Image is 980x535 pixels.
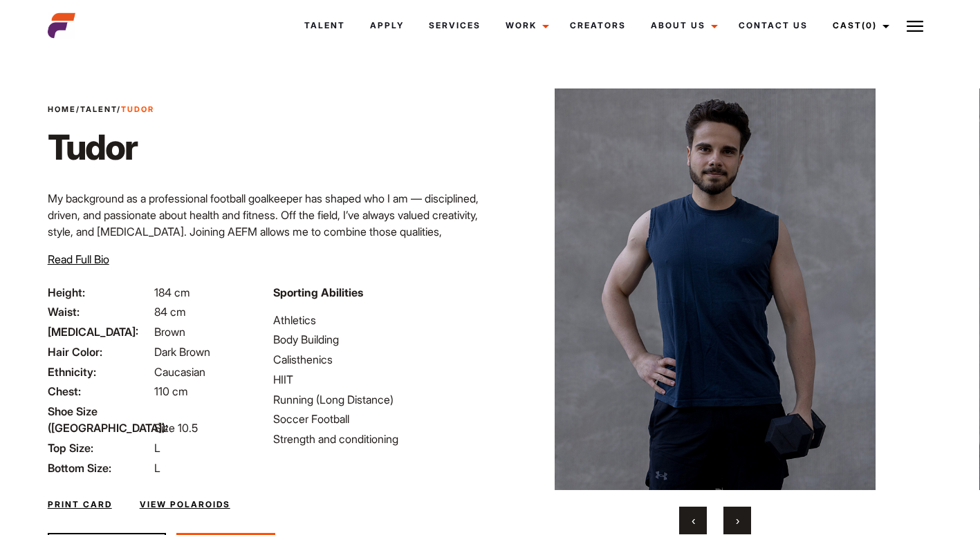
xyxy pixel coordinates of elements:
[273,411,482,427] li: Soccer Football
[273,312,482,328] li: Athletics
[154,325,185,339] span: Brown
[48,251,109,267] button: Read Full Bio
[907,18,923,35] img: Burger icon
[48,284,151,301] span: Height:
[154,365,205,379] span: Caucasian
[154,461,160,475] span: L
[48,126,154,168] h1: Tudor
[557,7,638,44] a: Creators
[154,441,160,455] span: L
[48,344,151,360] span: Hair Color:
[736,514,739,527] span: Next
[48,403,151,436] span: Shoe Size ([GEOGRAPHIC_DATA]):
[48,303,151,320] span: Waist:
[140,498,230,511] a: View Polaroids
[154,285,190,299] span: 184 cm
[48,383,151,400] span: Chest:
[154,421,198,435] span: Size 10.5
[48,440,151,456] span: Top Size:
[48,364,151,380] span: Ethnicity:
[692,514,695,527] span: Previous
[726,7,820,44] a: Contact Us
[48,104,76,114] a: Home
[638,7,726,44] a: About Us
[862,20,877,30] span: (0)
[154,345,210,359] span: Dark Brown
[48,12,75,39] img: cropped-aefm-brand-fav-22-square.png
[80,104,117,114] a: Talent
[416,7,493,44] a: Services
[121,104,154,114] strong: Tudor
[48,323,151,340] span: [MEDICAL_DATA]:
[273,371,482,388] li: HIIT
[273,351,482,368] li: Calisthenics
[292,7,358,44] a: Talent
[48,104,154,115] span: / /
[48,460,151,476] span: Bottom Size:
[48,498,112,511] a: Print Card
[48,252,109,266] span: Read Full Bio
[154,305,186,319] span: 84 cm
[273,391,482,408] li: Running (Long Distance)
[154,384,188,398] span: 110 cm
[820,7,898,44] a: Cast(0)
[493,7,557,44] a: Work
[273,431,482,447] li: Strength and conditioning
[358,7,416,44] a: Apply
[273,331,482,348] li: Body Building
[48,190,482,273] p: My background as a professional football goalkeeper has shaped who I am — disciplined, driven, an...
[273,285,363,299] strong: Sporting Abilities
